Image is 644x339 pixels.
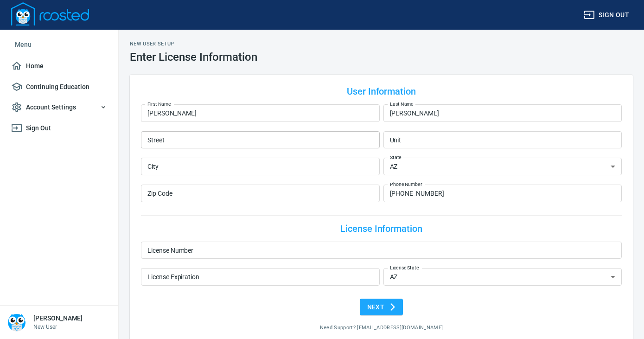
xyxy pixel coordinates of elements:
[7,118,111,139] a: Sign Out
[7,97,111,118] button: Account Settings
[320,325,443,331] span: Need Support? [EMAIL_ADDRESS][DOMAIN_NAME]
[11,60,107,72] span: Home
[11,2,89,26] img: Logo
[130,51,633,64] h1: Enter License Information
[11,81,107,93] span: Continuing Education
[7,56,111,77] a: Home
[580,6,633,24] button: Sign out
[7,77,111,97] a: Continuing Education
[11,102,107,113] span: Account Settings
[7,33,111,56] li: Menu
[141,86,622,97] h4: User Information
[11,122,107,134] span: Sign Out
[130,41,633,47] h2: New User Setup
[584,9,629,21] span: Sign out
[367,301,396,313] span: Next
[360,299,403,316] button: Next
[7,313,26,332] img: Person
[605,297,637,332] iframe: Chat
[33,313,83,323] h6: [PERSON_NAME]
[33,323,83,331] p: New User
[141,223,622,234] h4: License Information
